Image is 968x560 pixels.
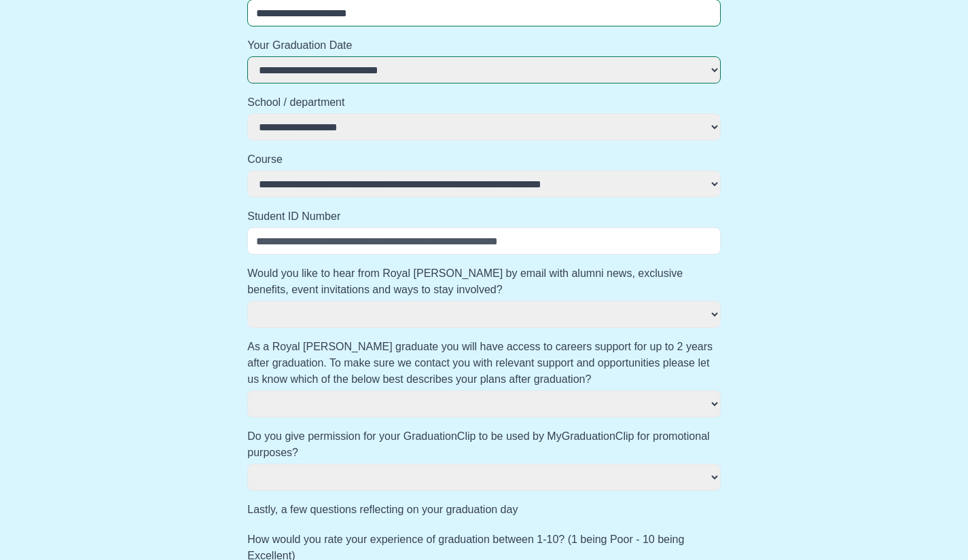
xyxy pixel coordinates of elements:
[247,502,721,518] label: Lastly, a few questions reflecting on your graduation day
[247,339,721,388] label: As a Royal [PERSON_NAME] graduate you will have access to careers support for up to 2 years after...
[247,265,721,298] label: Would you like to hear from Royal [PERSON_NAME] by email with alumni news, exclusive benefits, ev...
[247,208,721,225] label: Student ID Number
[247,37,721,54] label: Your Graduation Date
[247,94,721,111] label: School / department
[247,428,721,461] label: Do you give permission for your GraduationClip to be used by MyGraduationClip for promotional pur...
[247,151,721,168] label: Course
